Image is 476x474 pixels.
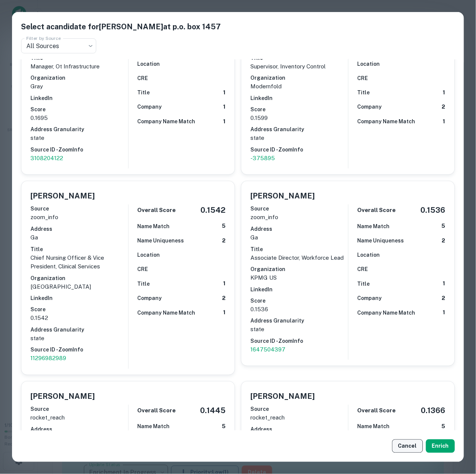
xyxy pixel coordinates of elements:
h6: Address [250,425,348,433]
p: Supervisor, Inventory Control [250,62,348,71]
h6: 1 [443,88,446,97]
p: 0.1542 [30,313,128,323]
h6: 1 [223,103,226,111]
h6: Source [250,204,348,213]
h6: LinkedIn [250,94,348,102]
p: state [250,133,348,142]
h6: Name Uniqueness [358,236,404,245]
p: Manager, Ot Infrastructure [30,62,128,71]
h6: Location [358,251,380,259]
h6: Title [250,245,348,253]
h6: Name Match [138,422,170,430]
h5: 0.1542 [200,204,226,216]
a: 11296982989 [30,354,128,363]
p: state [30,334,128,343]
p: Associate Director, Workforce Lead [250,253,348,262]
h6: 2 [222,236,226,245]
h6: 1 [443,117,446,126]
h6: Company [358,103,382,111]
h6: 5 [222,222,226,230]
iframe: Chat Widget [438,414,476,450]
h6: Source ID - ZoomInfo [30,345,128,354]
h6: Address Granularity [250,125,348,133]
h6: Title [30,245,128,253]
h6: CRE [138,74,148,82]
h5: [PERSON_NAME] [30,391,95,402]
h6: Name Match [138,222,170,230]
h5: [PERSON_NAME] [250,391,315,402]
h6: Organization [30,74,128,82]
p: KPMG US [250,273,348,282]
h6: Source [30,204,128,213]
p: zoom_info [250,213,348,222]
p: state [250,325,348,334]
h6: Address Granularity [30,326,128,334]
p: ga [30,233,128,242]
h6: Location [138,60,160,68]
p: rocket_reach [30,413,128,422]
h6: Source [250,405,348,413]
h6: Source [30,405,128,413]
h6: Score [250,105,348,114]
h6: 2 [442,236,446,245]
p: zoom_info [30,213,128,222]
h6: Score [30,105,128,114]
h6: Company Name Match [138,117,196,126]
p: rocket_reach [250,413,348,422]
h6: LinkedIn [30,294,128,302]
h6: Overall Score [358,206,396,215]
h6: 5 [222,422,226,431]
p: state [30,133,128,142]
h5: 0.1366 [421,405,446,416]
h6: Title [358,280,370,288]
h5: [PERSON_NAME] [30,190,95,201]
p: Gray [30,82,128,91]
h6: CRE [138,265,148,273]
h6: Name Uniqueness [138,236,184,245]
h6: Address [250,225,348,233]
h6: 2 [442,294,446,303]
h6: 5 [442,222,446,230]
a: -375895 [250,154,348,163]
p: [GEOGRAPHIC_DATA] [30,282,128,291]
h6: Location [358,60,380,68]
div: All Sources [21,38,96,53]
h6: 1 [443,279,446,288]
h6: 1 [443,308,446,317]
p: Chief Nursing Officer & Vice President, Clinical Services [30,253,128,271]
h6: Organization [250,265,348,273]
h6: Source ID - ZoomInfo [250,145,348,154]
button: Cancel [392,439,423,453]
button: Enrich [426,439,455,453]
h6: LinkedIn [30,94,128,102]
h6: Company [138,294,162,302]
h6: Address Granularity [30,125,128,133]
h6: Title [138,280,150,288]
h6: Company Name Match [358,309,415,317]
h6: Organization [30,274,128,282]
h5: [PERSON_NAME] [250,190,315,201]
a: 1647504397 [250,345,348,354]
p: 0.1599 [250,114,348,123]
h6: 1 [223,308,226,317]
h6: Title [358,88,370,97]
h6: Source ID - ZoomInfo [30,145,128,154]
h6: 2 [222,294,226,303]
h6: Organization [250,74,348,82]
h6: Overall Score [138,206,176,215]
p: 0.1536 [250,305,348,314]
h6: Location [138,251,160,259]
a: 3108204122 [30,154,128,163]
h6: Overall Score [138,406,176,415]
h6: Company [358,294,382,302]
h6: Address [30,425,128,433]
h6: 2 [442,103,446,111]
h6: Address [30,225,128,233]
h6: 1 [223,88,226,97]
h6: Company Name Match [358,117,415,126]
